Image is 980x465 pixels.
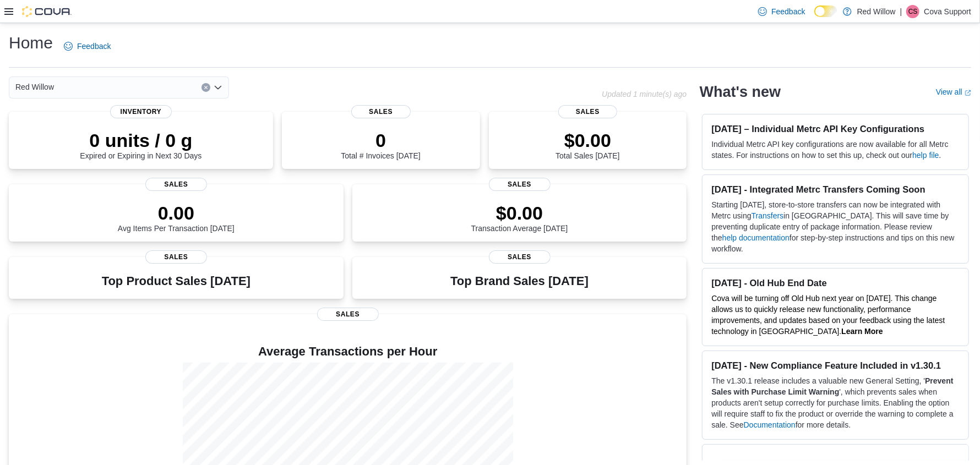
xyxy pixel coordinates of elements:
span: CS [908,5,918,18]
div: Total Sales [DATE] [556,129,619,160]
span: Sales [558,105,618,118]
div: Expired or Expiring in Next 30 Days [80,129,202,160]
h3: [DATE] - New Compliance Feature Included in v1.30.1 [711,360,960,371]
span: Cova will be turning off Old Hub next year on [DATE]. This change allows us to quickly release ne... [711,294,945,336]
button: Clear input [202,83,210,92]
a: Feedback [59,35,115,57]
strong: Prevent Sales with Purchase Limit Warning [711,376,953,396]
span: Sales [489,250,551,264]
span: Sales [145,178,207,191]
h3: [DATE] - Integrated Metrc Transfers Coming Soon [711,184,960,195]
input: Dark Mode [814,6,837,17]
a: Learn More [841,327,883,336]
h3: [DATE] - Old Hub End Date [711,277,960,288]
h4: Average Transactions per Hour [18,345,678,358]
p: The v1.30.1 release includes a valuable new General Setting, ' ', which prevents sales when produ... [711,375,960,430]
p: Updated 1 minute(s) ago [602,90,687,99]
img: Cova [22,6,72,17]
svg: External link [965,90,971,96]
span: Sales [317,308,379,321]
span: Feedback [77,41,111,52]
p: Individual Metrc API key configurations are now available for all Metrc states. For instructions ... [711,139,960,161]
span: Sales [351,105,411,118]
p: $0.00 [556,129,619,151]
p: 0 [341,129,420,151]
span: Inventory [110,105,172,118]
a: View allExternal link [936,87,971,96]
p: 0 units / 0 g [80,129,202,151]
div: Total # Invoices [DATE] [341,129,420,160]
h3: [DATE] – Individual Metrc API Key Configurations [711,123,960,134]
p: $0.00 [471,202,568,224]
a: help documentation [722,233,790,242]
span: Red Willow [15,80,54,94]
h1: Home [9,32,53,54]
div: Avg Items Per Transaction [DATE] [118,202,235,233]
span: Sales [145,250,207,264]
div: Transaction Average [DATE] [471,202,568,233]
a: Transfers [752,211,784,220]
h3: Top Product Sales [DATE] [102,275,251,288]
p: Cova Support [924,5,971,18]
a: Feedback [754,1,809,23]
h2: What's new [700,83,781,101]
span: Feedback [771,6,805,17]
button: Open list of options [214,83,222,92]
h3: Top Brand Sales [DATE] [450,275,589,288]
p: | [900,5,902,18]
div: Cova Support [906,5,919,18]
p: Starting [DATE], store-to-store transfers can now be integrated with Metrc using in [GEOGRAPHIC_D... [711,199,960,254]
a: Documentation [744,420,796,429]
span: Sales [489,178,551,191]
p: Red Willow [857,5,896,18]
a: help file [912,151,939,160]
p: 0.00 [118,202,235,224]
